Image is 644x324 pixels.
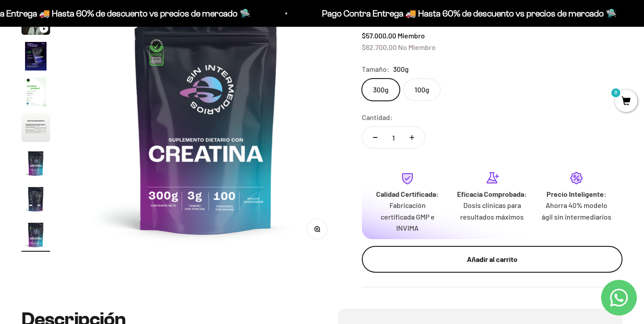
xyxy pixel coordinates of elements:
[373,199,443,234] p: Fabricación certificada GMP e INVIMA
[398,31,425,40] span: Miembro
[21,220,50,252] button: Ir al artículo 9
[362,31,396,40] span: $57.000,00
[542,199,612,222] p: Ahorra 40% modelo ágil sin intermediarios
[21,19,50,37] button: Ir al artículo 3
[21,78,50,106] img: Creatina Monohidrato
[21,42,50,73] button: Ir al artículo 4
[457,199,527,222] p: Dosis clínicas para resultados máximos
[21,113,50,142] img: Creatina Monohidrato
[610,87,621,98] mark: 0
[21,149,50,180] button: Ir al artículo 7
[362,63,390,75] legend: Tamaño:
[21,220,50,249] img: Creatina Monohidrato
[21,185,50,213] img: Creatina Monohidrato
[362,246,623,273] button: Añadir al carrito
[615,97,637,107] a: 0
[399,127,425,148] button: Aumentar cantidad
[21,113,50,145] button: Ir al artículo 6
[380,253,605,265] div: Añadir al carrito
[457,190,527,198] strong: Eficacia Comprobada:
[362,43,397,51] span: $62.700,00
[376,190,439,198] strong: Calidad Certificada:
[362,112,393,123] label: Cantidad:
[547,190,606,198] strong: Precio Inteligente:
[21,42,50,71] img: Creatina Monohidrato
[322,6,616,21] p: Pago Contra Entrega 🚚 Hasta 60% de descuento vs precios de mercado 🛸
[393,63,409,75] span: 300g
[398,43,436,51] span: No Miembro
[21,185,50,216] button: Ir al artículo 8
[21,149,50,178] img: Creatina Monohidrato
[362,127,388,148] button: Reducir cantidad
[21,78,50,109] button: Ir al artículo 5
